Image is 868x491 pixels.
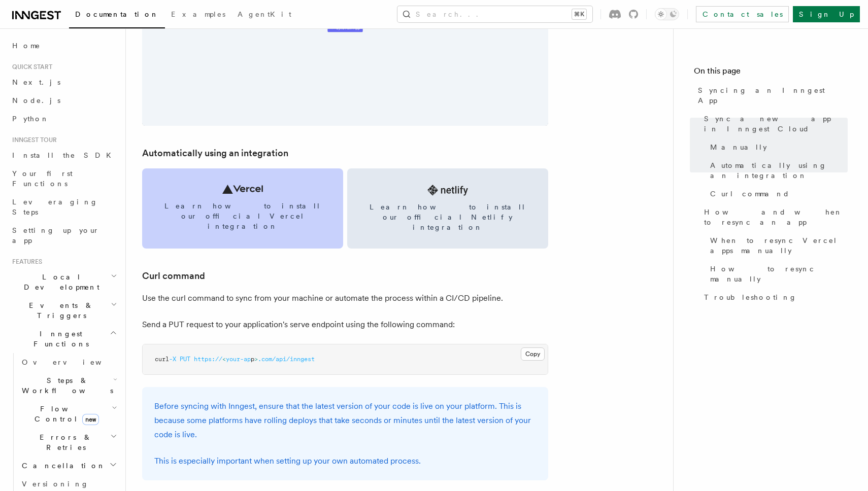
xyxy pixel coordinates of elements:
span: Setting up your app [12,226,99,244]
span: Your first Functions [12,169,73,188]
span: Learn how to install our official Vercel integration [154,201,331,231]
span: Overview [22,358,126,366]
span: Versioning [22,480,89,488]
button: Errors & Retries [18,428,119,457]
span: Documentation [75,10,159,18]
span: When to resync Vercel apps manually [710,235,848,256]
span: .com/api/inngest [258,356,315,363]
span: your-ap [226,356,251,363]
span: Node.js [12,96,60,104]
a: Home [8,37,119,55]
span: Events & Triggers [8,300,111,321]
p: Before syncing with Inngest, ensure that the latest version of your code is live on your platform... [154,399,536,442]
span: Inngest Functions [8,329,110,349]
a: How to resync manually [706,260,848,288]
a: Sync a new app in Inngest Cloud [700,110,848,138]
a: Python [8,110,119,128]
p: Use the curl command to sync from your machine or automate the process within a CI/CD pipeline. [142,291,548,305]
span: Install the SDK [12,151,117,159]
span: Automatically using an integration [710,160,848,181]
span: Features [8,258,42,266]
a: When to resync Vercel apps manually [706,231,848,260]
a: Node.js [8,91,119,110]
a: Manually [706,138,848,156]
a: Overview [18,353,119,371]
span: Learn how to install our official Netlify integration [359,202,536,232]
span: Local Development [8,272,111,292]
span: Flow Control [18,404,112,424]
p: Send a PUT request to your application's serve endpoint using the following command: [142,318,548,332]
span: Inngest tour [8,136,57,144]
a: Sign Up [793,6,860,22]
span: p [251,356,254,363]
span: Curl command [710,189,790,199]
a: Learn how to install our official Netlify integration [347,168,548,249]
p: This is especially important when setting up your own automated process. [154,454,536,468]
a: Examples [165,3,231,27]
span: > [254,356,258,363]
span: Leveraging Steps [12,198,98,216]
button: Search...⌘K [397,6,592,22]
a: Automatically using an integration [142,146,288,160]
a: Documentation [69,3,165,28]
button: Steps & Workflows [18,371,119,400]
span: Python [12,115,49,123]
span: Troubleshooting [704,292,797,302]
span: How and when to resync an app [704,207,848,227]
a: Leveraging Steps [8,193,119,221]
span: curl [155,356,169,363]
h4: On this page [694,65,848,81]
span: Syncing an Inngest App [698,85,848,106]
span: Cancellation [18,461,106,471]
a: Your first Functions [8,164,119,193]
a: Syncing an Inngest App [694,81,848,110]
button: Copy [521,347,545,361]
kbd: ⌘K [572,9,586,19]
span: Steps & Workflows [18,375,113,396]
a: Automatically using an integration [706,156,848,185]
a: How and when to resync an app [700,203,848,231]
span: -X [169,356,176,363]
span: Sync a new app in Inngest Cloud [704,114,848,134]
span: https:// [194,356,222,363]
button: Local Development [8,268,119,296]
a: Curl command [142,269,205,283]
a: Learn how to install our official Vercel integration [142,168,343,249]
button: Cancellation [18,457,119,475]
span: AgentKit [238,10,291,18]
span: Examples [171,10,225,18]
span: Errors & Retries [18,432,110,452]
span: Home [12,41,41,51]
span: < [222,356,226,363]
a: Next.js [8,73,119,91]
span: How to resync manually [710,264,848,284]
a: Curl command [706,185,848,203]
button: Events & Triggers [8,296,119,325]
span: PUT [180,356,190,363]
span: Quick start [8,63,52,71]
a: Install the SDK [8,146,119,164]
span: Manually [710,142,767,152]
a: Setting up your app [8,221,119,250]
span: new [82,414,99,425]
button: Inngest Functions [8,325,119,353]
button: Toggle dark mode [655,8,679,20]
a: AgentKit [231,3,297,27]
a: Troubleshooting [700,288,848,306]
button: Flow Controlnew [18,400,119,428]
a: Contact sales [696,6,789,22]
span: Next.js [12,78,60,86]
